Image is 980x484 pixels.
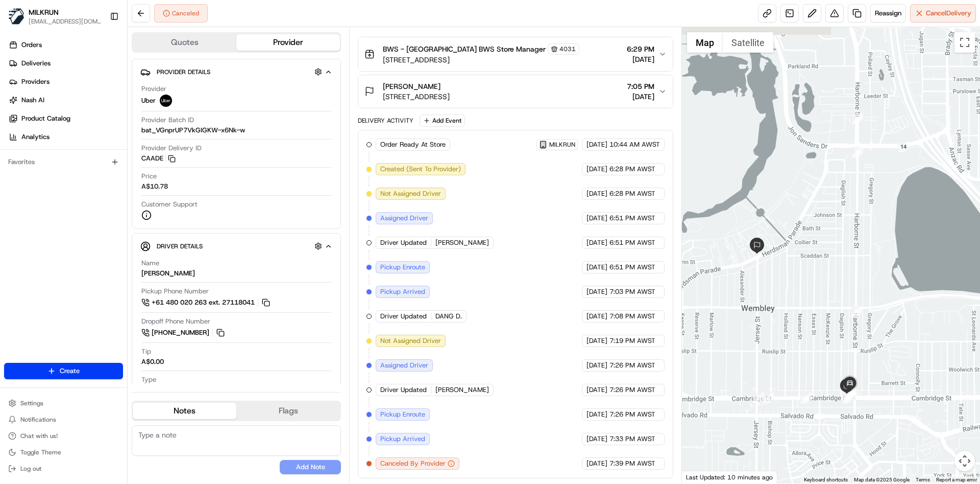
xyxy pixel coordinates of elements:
[682,471,777,483] div: Last Updated: 10 minutes ago
[4,363,123,379] button: Create
[140,63,332,80] button: Provider Details
[141,259,159,268] span: Name
[141,287,209,296] span: Pickup Phone Number
[844,389,855,400] div: 19
[723,32,773,53] button: Show satellite imagery
[586,214,607,223] span: [DATE]
[753,392,764,403] div: 11
[380,189,441,198] span: Not Assigned Driver
[154,4,208,22] button: Canceled
[380,336,441,345] span: Not Assigned Driver
[4,445,123,459] button: Toggle Theme
[141,126,245,135] span: bat_VGnprUP7VkGIGKW-x6Nk-w
[852,113,863,124] div: 15
[380,459,446,468] span: Canceled By Provider
[687,32,723,53] button: Show street map
[609,434,655,444] span: 7:33 PM AWST
[383,91,450,102] span: [STREET_ADDRESS]
[609,238,655,247] span: 6:51 PM AWST
[875,9,901,18] span: Reassign
[586,385,607,395] span: [DATE]
[152,298,255,307] span: +61 480 020 263 ext. 27118041
[609,287,655,296] span: 7:03 PM AWST
[4,92,127,108] a: Nash AI
[609,312,655,321] span: 7:08 PM AWST
[141,182,168,191] span: A$10.78
[586,336,607,345] span: [DATE]
[916,477,930,482] a: Terms (opens in new tab)
[141,327,226,338] a: [PHONE_NUMBER]
[380,214,428,223] span: Assigned Driver
[4,462,123,476] button: Log out
[609,336,655,345] span: 7:19 PM AWST
[4,429,123,443] button: Chat with us!
[609,263,655,272] span: 6:51 PM AWST
[435,385,489,395] span: [PERSON_NAME]
[936,477,977,482] a: Report a map error
[380,385,427,395] span: Driver Updated
[141,172,157,181] span: Price
[380,410,425,419] span: Pickup Enroute
[141,116,194,125] span: Provider Batch ID
[141,269,195,278] div: [PERSON_NAME]
[586,287,607,296] span: [DATE]
[20,416,56,424] span: Notifications
[435,312,462,321] span: DANG D.
[380,312,427,321] span: Driver Updated
[898,141,909,152] div: 14
[763,393,774,404] div: 6
[358,117,413,125] div: Delivery Activity
[609,214,655,223] span: 6:51 PM AWST
[609,361,655,370] span: 7:26 PM AWST
[4,154,123,170] div: Favorites
[852,147,863,158] div: 16
[383,55,579,65] span: [STREET_ADDRESS]
[586,434,607,444] span: [DATE]
[800,393,812,404] div: 12
[627,44,654,54] span: 6:29 PM
[141,200,198,209] span: Customer Support
[160,95,172,107] img: uber-new-logo.jpeg
[380,165,461,174] span: Created (Sent To Provider)
[383,44,546,54] span: BWS - [GEOGRAPHIC_DATA] BWS Store Manager
[141,154,176,163] button: CAADE
[29,7,59,17] span: MILKRUN
[609,385,655,395] span: 7:26 PM AWST
[609,459,655,468] span: 7:39 PM AWST
[910,4,976,22] button: CancelDelivery
[627,81,654,91] span: 7:05 PM
[586,410,607,419] span: [DATE]
[380,140,446,149] span: Order Ready At Store
[133,34,236,51] button: Quotes
[21,40,42,50] span: Orders
[4,74,127,90] a: Providers
[842,392,853,403] div: 13
[141,297,272,308] a: +61 480 020 263 ext. 27118041
[21,96,44,105] span: Nash AI
[380,263,425,272] span: Pickup Enroute
[383,81,440,91] span: [PERSON_NAME]
[141,347,151,356] span: Tip
[133,403,236,419] button: Notes
[152,328,209,337] span: [PHONE_NUMBER]
[157,68,210,76] span: Provider Details
[4,412,123,427] button: Notifications
[141,357,164,366] div: A$0.00
[29,17,102,26] button: [EMAIL_ADDRESS][DOMAIN_NAME]
[157,242,203,250] span: Driver Details
[4,55,127,72] a: Deliveries
[4,110,127,127] a: Product Catalog
[141,84,166,94] span: Provider
[236,403,340,419] button: Flags
[21,114,70,123] span: Product Catalog
[586,312,607,321] span: [DATE]
[549,141,575,149] span: MILKRUN
[627,54,654,64] span: [DATE]
[627,91,654,102] span: [DATE]
[609,189,655,198] span: 6:28 PM AWST
[141,375,156,384] span: Type
[21,132,50,142] span: Analytics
